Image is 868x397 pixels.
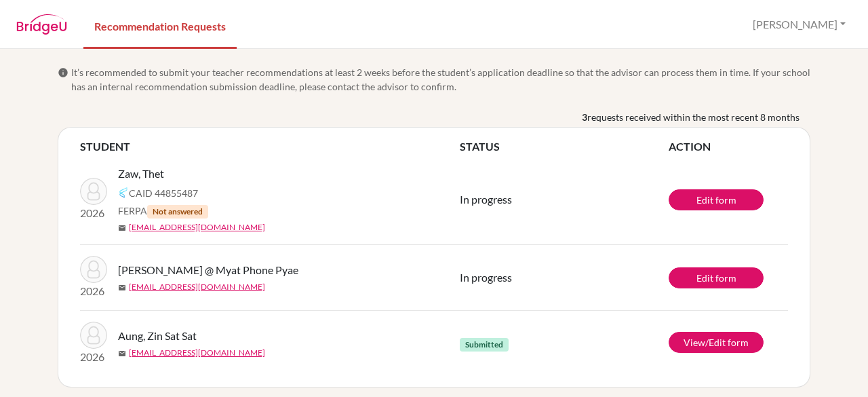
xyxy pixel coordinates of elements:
a: [EMAIL_ADDRESS][DOMAIN_NAME] [129,281,265,293]
p: 2026 [80,283,107,299]
img: BridgeU logo [16,14,67,35]
span: requests received within the most recent 8 months [587,110,800,124]
img: Common App logo [118,187,129,198]
span: mail [118,284,126,292]
span: FERPA [118,204,208,219]
span: Zaw, Thet [118,166,164,182]
span: mail [118,224,126,232]
a: View/Edit form [669,332,764,353]
th: STATUS [460,138,669,155]
span: info [58,67,68,78]
a: [EMAIL_ADDRESS][DOMAIN_NAME] [129,221,265,233]
img: Aung, Zin Sat Sat [80,322,107,349]
a: [EMAIL_ADDRESS][DOMAIN_NAME] [129,347,265,359]
span: In progress [460,271,512,284]
th: ACTION [669,138,788,155]
img: Zaw, Thet [80,178,107,205]
p: 2026 [80,349,107,365]
button: [PERSON_NAME] [747,12,852,37]
span: Aung, Zin Sat Sat [118,328,197,344]
a: Recommendation Requests [83,2,237,49]
p: 2026 [80,205,107,221]
th: STUDENT [80,138,460,155]
a: Edit form [669,189,764,210]
span: Not answered [147,205,208,219]
span: mail [118,349,126,358]
span: Submitted [460,338,509,352]
span: In progress [460,193,512,206]
a: Edit form [669,267,764,288]
b: 3 [582,110,587,124]
span: It’s recommended to submit your teacher recommendations at least 2 weeks before the student’s app... [71,65,810,94]
span: [PERSON_NAME] @ Myat Phone Pyae [118,262,298,278]
img: Zaw, Mark @ Myat Phone Pyae [80,256,107,283]
span: CAID 44855487 [129,186,198,200]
